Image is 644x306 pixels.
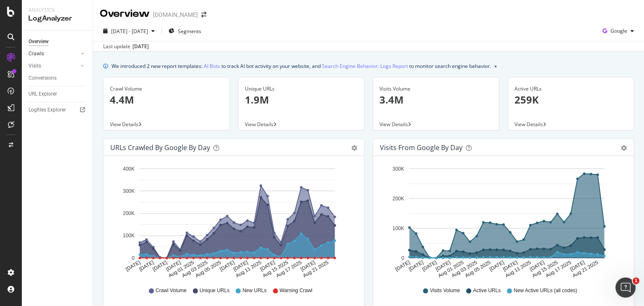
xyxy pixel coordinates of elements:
[29,62,78,70] a: Visits
[29,62,41,70] div: Visits
[29,14,86,23] div: LogAnalyzer
[100,24,158,38] button: [DATE] - [DATE]
[165,259,182,272] text: [DATE]
[394,259,411,272] text: [DATE]
[280,287,312,294] span: Warning Crawl
[514,121,543,128] span: View Details
[29,7,86,14] div: Analytics
[492,60,499,72] button: close banner
[110,121,138,128] span: View Details
[110,93,223,107] p: 4.4M
[178,28,201,35] span: Segments
[392,226,404,231] text: 100K
[392,196,404,202] text: 200K
[123,166,135,172] text: 400K
[464,259,492,279] text: Aug 05 2025
[204,62,220,70] a: AI Bots
[112,62,491,70] div: We introduced 2 new report templates: to track AI bot activity on your website, and to monitor se...
[299,259,316,272] text: [DATE]
[235,259,262,279] text: Aug 11 2025
[29,106,66,114] div: Logfiles Explorer
[29,90,57,99] div: URL Explorer
[132,43,149,50] div: [DATE]
[502,259,519,272] text: [DATE]
[29,74,57,83] div: Conversions
[29,49,44,58] div: Crawls
[29,90,87,99] a: URL Explorer
[392,166,404,172] text: 300K
[262,259,289,279] text: Aug 15 2025
[302,259,330,279] text: Aug 21 2025
[110,85,223,93] div: Crawl Volume
[514,85,628,93] div: Active URLs
[100,7,150,21] div: Overview
[514,287,577,294] span: New Active URLs (all codes)
[152,259,169,272] text: [DATE]
[103,43,149,50] div: Last update
[401,255,404,261] text: 0
[242,287,266,294] span: New URLs
[181,259,209,279] text: Aug 03 2025
[201,12,206,18] div: arrow-right-arrow-left
[29,74,87,83] a: Conversions
[110,163,354,279] svg: A chart.
[245,85,358,93] div: Unique URLs
[437,259,465,279] text: Aug 01 2025
[125,259,141,272] text: [DATE]
[29,106,87,114] a: Logfiles Explorer
[232,259,249,272] text: [DATE]
[545,259,572,279] text: Aug 17 2025
[29,49,78,58] a: Crawls
[245,93,358,107] p: 1.9M
[451,259,478,279] text: Aug 03 2025
[435,259,452,272] text: [DATE]
[123,188,135,194] text: 300K
[275,259,303,279] text: Aug 17 2025
[421,259,438,272] text: [DATE]
[132,255,135,261] text: 0
[153,10,198,19] div: [DOMAIN_NAME]
[123,233,135,239] text: 100K
[571,259,599,279] text: Aug 21 2025
[29,37,49,46] div: Overview
[380,143,462,152] div: Visits from Google by day
[621,145,627,151] div: gear
[379,85,493,93] div: Visits Volume
[138,259,155,272] text: [DATE]
[430,287,460,294] span: Visits Volume
[322,62,408,70] a: Search Engine Behavior: Logs Report
[514,93,628,107] p: 259K
[380,163,624,279] svg: A chart.
[103,62,634,70] div: info banner
[123,210,135,216] text: 200K
[259,259,276,272] text: [DATE]
[351,145,357,151] div: gear
[529,259,545,272] text: [DATE]
[167,259,195,279] text: Aug 01 2025
[200,287,229,294] span: Unique URLs
[569,259,586,272] text: [DATE]
[488,259,505,272] text: [DATE]
[219,259,236,272] text: [DATE]
[156,287,187,294] span: Crawl Volume
[504,259,532,279] text: Aug 11 2025
[599,24,637,38] button: Google
[408,259,424,272] text: [DATE]
[379,121,408,128] span: View Details
[610,27,627,34] span: Google
[531,259,559,279] text: Aug 15 2025
[615,277,636,298] iframe: Intercom live chat
[473,287,501,294] span: Active URLs
[165,24,205,38] button: Segments
[111,28,148,35] span: [DATE] - [DATE]
[633,277,639,284] span: 1
[29,37,87,46] a: Overview
[110,143,210,152] div: URLs Crawled by Google by day
[379,93,493,107] p: 3.4M
[195,259,222,279] text: Aug 05 2025
[245,121,273,128] span: View Details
